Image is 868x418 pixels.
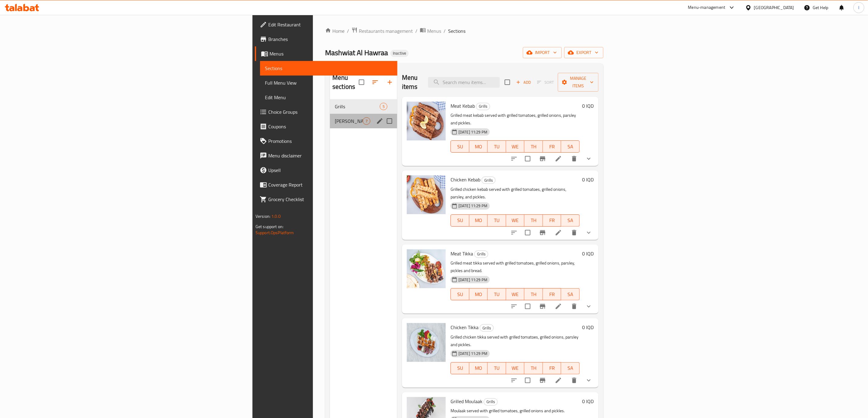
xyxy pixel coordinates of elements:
button: SU [451,288,469,300]
span: TH [527,216,540,225]
span: Choice Groups [268,108,393,116]
div: Kibbeh and Borek [335,117,363,125]
span: 5 [380,104,387,110]
span: Version: [256,212,270,220]
span: SU [453,216,467,225]
button: MO [469,214,488,227]
span: MO [472,364,485,372]
button: SU [451,362,469,374]
span: Select to update [521,300,534,313]
img: Chicken Tikka [407,323,446,362]
a: Edit menu item [555,303,562,310]
span: Sort sections [368,75,383,89]
button: show more [582,225,596,240]
span: Select to update [521,374,534,387]
span: SA [564,216,577,225]
span: Manage items [563,75,594,90]
div: [GEOGRAPHIC_DATA] [754,4,794,11]
span: TU [490,364,504,372]
button: Branch-specific-item [535,151,550,166]
span: WE [509,364,522,372]
div: [PERSON_NAME] and [PERSON_NAME]7edit [330,114,397,128]
a: Menus [255,46,397,61]
button: show more [582,373,596,388]
span: [DATE] 11:29 PM [456,351,490,356]
h6: 0 IQD [582,323,594,332]
li: / [415,27,417,35]
p: Moulaak served with grilled tomatoes, grilled onions and pickles. [451,407,580,415]
a: Choice Groups [255,105,397,119]
span: WE [509,290,522,299]
span: MO [472,216,485,225]
button: delete [567,151,582,166]
span: MO [472,290,485,299]
span: FR [545,290,559,299]
div: items [363,117,370,125]
span: [DATE] 11:29 PM [456,129,490,135]
h6: 0 IQD [582,397,594,406]
span: SU [453,290,467,299]
span: SA [564,364,577,372]
button: export [564,47,603,58]
div: Grills5 [330,99,397,114]
button: show more [582,299,596,314]
button: show more [582,151,596,166]
span: 7 [363,118,370,124]
li: / [444,27,446,35]
span: SU [453,142,467,151]
button: TH [524,362,543,374]
p: Grilled meat tikka served with grilled tomatoes, grilled onions, parsley, pickles and bread. [451,259,580,275]
span: Menus [269,50,393,57]
span: Grocery Checklist [268,196,393,203]
p: Grilled chicken kebab served with grilled tomatoes, grilled onions, parsley, and pickles. [451,186,580,201]
svg: Show Choices [585,303,592,310]
span: WE [509,142,522,151]
span: Branches [268,35,393,43]
button: TU [488,140,506,153]
span: Grills [480,325,493,332]
button: SU [451,214,469,227]
input: search [428,77,500,88]
div: items [380,103,387,110]
span: Grills [482,177,495,184]
span: FR [545,364,559,372]
span: Chicken Kebab [451,175,480,184]
h6: 0 IQD [582,249,594,258]
h2: Menu items [402,73,421,91]
p: Grilled meat kebab served with grilled tomatoes, grilled onions, parsley and pickles. [451,112,580,127]
span: TU [490,216,504,225]
span: MO [472,142,485,151]
button: TU [488,288,506,300]
a: Edit menu item [555,229,562,236]
span: TU [490,290,504,299]
span: Select section [501,76,514,89]
img: Chicken Kebab [407,175,446,214]
button: TH [524,214,543,227]
span: Select section first [533,78,558,87]
span: Grills [335,103,380,110]
a: Menu disclaimer [255,148,397,163]
span: [DATE] 11:29 PM [456,203,490,209]
button: delete [567,299,582,314]
button: sort-choices [507,151,521,166]
button: SA [561,140,580,153]
button: MO [469,362,488,374]
span: SA [564,142,577,151]
svg: Show Choices [585,229,592,236]
a: Promotions [255,134,397,148]
span: Edit Menu [265,94,393,101]
button: delete [567,225,582,240]
button: TH [524,288,543,300]
div: Grills [484,398,498,406]
button: FR [543,288,561,300]
button: delete [567,373,582,388]
span: TH [527,290,540,299]
span: Select to update [521,152,534,165]
span: [DATE] 11:29 PM [456,277,490,283]
span: Meat Tikka [451,249,473,258]
span: SA [564,290,577,299]
button: SA [561,214,580,227]
button: MO [469,288,488,300]
a: Edit Restaurant [255,17,397,32]
span: Grills [476,103,490,110]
